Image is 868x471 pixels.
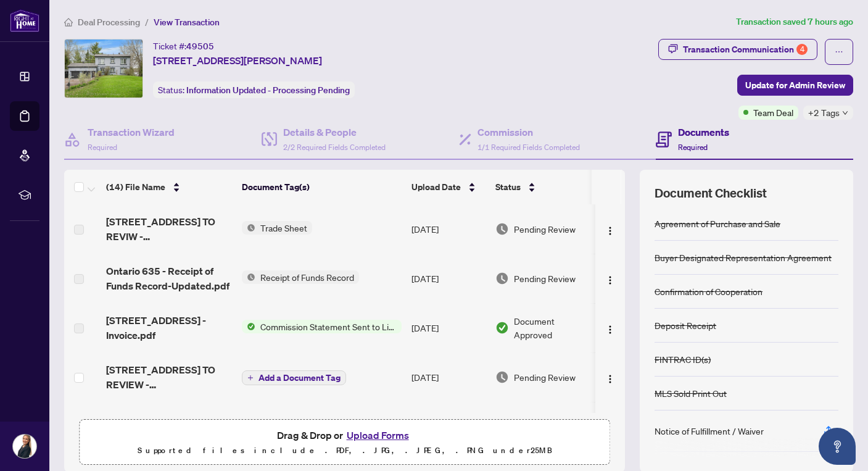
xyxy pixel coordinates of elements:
img: Profile Icon [13,435,36,458]
td: [DATE] [407,402,490,451]
span: Upload Date [411,180,461,194]
span: Document Checklist [655,185,767,202]
div: Notice of Fulfillment / Waiver [655,424,764,438]
div: Confirmation of Cooperation [655,285,763,298]
h4: Transaction Wizard [88,125,175,140]
span: View Transaction [154,17,220,28]
span: Receipt of Funds Record [255,270,359,284]
button: Logo [600,219,620,239]
button: Open asap [819,428,856,465]
article: Transaction saved 7 hours ago [736,15,853,29]
span: plus [247,375,254,381]
span: Add a Document Tag [258,373,341,382]
span: [STREET_ADDRESS] TO REVIW - [PERSON_NAME].pdf [106,214,232,244]
td: [DATE] [407,352,490,402]
span: 1/1 Required Fields Completed [477,143,580,152]
button: Status IconCommission Statement Sent to Listing Brokerage [242,320,402,333]
button: Logo [600,367,620,387]
th: Upload Date [407,170,490,204]
span: [STREET_ADDRESS] - Invoice.pdf [106,313,232,343]
img: Logo [605,275,615,285]
button: Upload Forms [343,427,413,443]
span: (14) File Name [106,180,165,194]
button: Transaction Communication4 [658,39,817,60]
td: [DATE] [407,204,490,254]
span: Pending Review [514,222,576,236]
span: 2/2 Required Fields Completed [283,143,386,152]
div: 4 [796,44,808,55]
img: logo [10,9,39,32]
span: down [842,110,848,116]
button: Add a Document Tag [242,370,346,386]
span: home [64,18,73,27]
p: Supported files include .PDF, .JPG, .JPEG, .PNG under 25 MB [87,443,602,458]
span: [STREET_ADDRESS] TO REVIEW - [PERSON_NAME].pdf [106,362,232,392]
button: Logo [600,269,620,288]
span: Drag & Drop or [277,427,413,443]
span: 49505 [186,41,214,52]
img: Logo [605,325,615,335]
h4: Details & People [283,125,386,140]
div: Transaction Communication [683,40,808,59]
span: Required [88,143,117,152]
span: Deal Processing [78,17,140,28]
span: Required [678,143,708,152]
h4: Commission [477,125,580,140]
th: Document Tag(s) [237,170,407,204]
img: Status Icon [242,270,255,284]
span: Team Deal [753,106,793,119]
li: / [145,15,149,29]
img: Document Status [495,272,509,285]
img: Document Status [495,321,509,335]
div: Ticket #: [153,39,214,53]
img: Status Icon [242,221,255,235]
button: Logo [600,318,620,338]
span: Update for Admin Review [745,75,845,95]
img: Logo [605,374,615,384]
span: Pending Review [514,370,576,384]
div: Status: [153,81,355,98]
img: IMG-X12006440_1.jpg [65,40,143,98]
th: Status [490,170,595,204]
button: Update for Admin Review [737,75,853,96]
span: [STREET_ADDRESS][PERSON_NAME] [153,53,322,68]
img: Status Icon [242,320,255,333]
span: Document Approved [514,314,590,341]
span: Ontario 635 - Receipt of Funds Record-Updated.pdf [106,264,232,293]
img: Document Status [495,222,509,236]
div: Deposit Receipt [655,319,716,332]
img: Logo [605,226,615,236]
span: Commission Statement Sent to Listing Brokerage [255,320,402,333]
span: Trade Sheet [255,221,312,235]
span: ellipsis [835,48,843,56]
span: Status [495,180,521,194]
button: Add a Document Tag [242,370,346,385]
td: [DATE] [407,303,490,352]
span: Information Updated - Processing Pending [186,85,350,96]
div: MLS Sold Print Out [655,386,727,400]
img: Document Status [495,370,509,384]
h4: Documents [678,125,729,140]
button: Status IconReceipt of Funds Record [242,270,359,284]
div: FINTRAC ID(s) [655,352,711,366]
button: Status IconTrade Sheet [242,221,312,235]
th: (14) File Name [101,170,237,204]
span: +2 Tags [808,106,840,120]
span: Pending Review [514,272,576,285]
span: [STREET_ADDRESS] TO REVIW - [PERSON_NAME].pdf [106,412,232,441]
span: Drag & Drop orUpload FormsSupported files include .PDF, .JPG, .JPEG, .PNG under25MB [80,420,610,465]
td: [DATE] [407,254,490,303]
div: Agreement of Purchase and Sale [655,217,780,230]
div: Buyer Designated Representation Agreement [655,251,832,264]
